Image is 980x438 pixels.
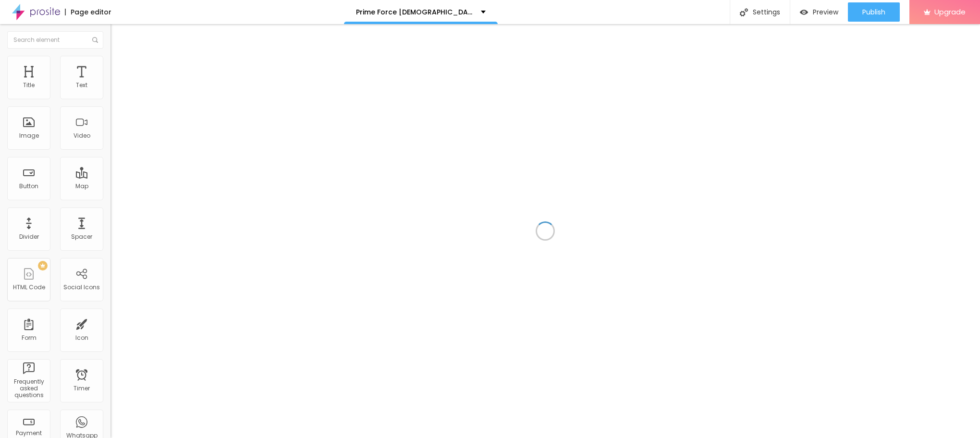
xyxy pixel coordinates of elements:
div: Icon [75,335,88,341]
div: Image [19,132,39,139]
div: Map [75,183,88,190]
div: Video [73,132,90,139]
div: Form [22,335,37,341]
div: Frequently asked questions [10,378,48,399]
img: Icone [740,8,748,16]
div: Timer [73,385,90,392]
div: Social Icons [63,284,100,291]
span: Publish [862,8,885,16]
span: Upgrade [934,8,966,16]
div: Spacer [71,233,92,240]
img: Icone [92,37,98,43]
button: Preview [790,2,848,22]
span: Preview [813,8,838,16]
img: view-1.svg [800,8,808,16]
div: HTML Code [13,284,45,291]
div: Title [23,82,35,89]
div: Page editor [65,9,111,15]
div: Text [76,82,87,89]
div: Button [19,183,38,190]
input: Search element [7,31,103,49]
div: Divider [19,233,39,240]
p: Prime Force [DEMOGRAPHIC_DATA][MEDICAL_DATA] [356,9,474,15]
button: Publish [848,2,900,22]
